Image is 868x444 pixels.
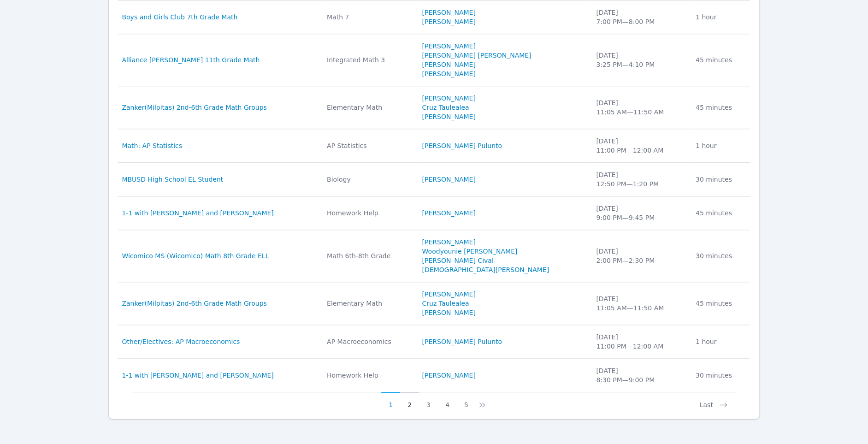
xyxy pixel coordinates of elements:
[118,325,750,359] tr: Other/Electives: AP MacroeconomicsAP Macroeconomics[PERSON_NAME] Pulunto[DATE]11:00 PM—12:00 AM1 ...
[422,141,502,150] a: [PERSON_NAME] Pulunto
[596,204,685,222] div: [DATE] 9:00 PM — 9:45 PM
[122,12,237,22] a: Boys and Girls Club 7th Grade Math
[122,371,273,380] a: 1-1 with [PERSON_NAME] and [PERSON_NAME]
[118,230,750,282] tr: Wicomico MS (Wicomico) Math 8th Grade ELLMath 6th-8th Grade[PERSON_NAME]Woodyounie [PERSON_NAME][...
[596,51,685,69] div: [DATE] 3:25 PM — 4:10 PM
[118,282,750,325] tr: Zanker(Milpitas) 2nd-6th Grade Math GroupsElementary Math[PERSON_NAME]Cruz Taulealea[PERSON_NAME]...
[696,208,744,218] div: 45 minutes
[422,265,549,274] a: [DEMOGRAPHIC_DATA][PERSON_NAME]
[122,251,269,260] a: Wicomico MS (Wicomico) Math 8th Grade ELL
[122,55,260,65] a: Alliance [PERSON_NAME] 11th Grade Math
[122,208,273,218] a: 1-1 with [PERSON_NAME] and [PERSON_NAME]
[381,392,400,409] button: 1
[327,141,411,150] div: AP Statistics
[422,175,475,184] a: [PERSON_NAME]
[596,332,685,351] div: [DATE] 11:00 PM — 12:00 AM
[422,112,475,121] a: [PERSON_NAME]
[118,129,750,163] tr: Math: AP StatisticsAP Statistics[PERSON_NAME] Pulunto[DATE]11:00 PM—12:00 AM1 hour
[122,337,240,346] a: Other/Electives: AP Macroeconomics
[327,299,411,308] div: Elementary Math
[400,392,419,409] button: 2
[118,196,750,230] tr: 1-1 with [PERSON_NAME] and [PERSON_NAME]Homework Help[PERSON_NAME][DATE]9:00 PM—9:45 PM45 minutes
[696,251,744,260] div: 30 minutes
[596,294,685,313] div: [DATE] 11:05 AM — 11:50 AM
[422,17,475,26] a: [PERSON_NAME]
[596,247,685,265] div: [DATE] 2:00 PM — 2:30 PM
[696,299,744,308] div: 45 minutes
[118,34,750,86] tr: Alliance [PERSON_NAME] 11th Grade MathIntegrated Math 3[PERSON_NAME][PERSON_NAME] [PERSON_NAME][P...
[696,12,744,22] div: 1 hour
[696,103,744,112] div: 45 minutes
[422,337,502,346] a: [PERSON_NAME] Pulunto
[327,251,411,260] div: Math 6th-8th Grade
[419,392,438,409] button: 3
[327,208,411,218] div: Homework Help
[118,163,750,196] tr: MBUSD High School EL StudentBiology[PERSON_NAME][DATE]12:50 PM—1:20 PM30 minutes
[327,337,411,346] div: AP Macroeconomics
[696,337,744,346] div: 1 hour
[122,175,223,184] a: MBUSD High School EL Student
[422,51,531,60] a: [PERSON_NAME] [PERSON_NAME]
[422,256,493,265] a: [PERSON_NAME] Cival
[596,98,685,117] div: [DATE] 11:05 AM — 11:50 AM
[118,0,750,34] tr: Boys and Girls Club 7th Grade MathMath 7[PERSON_NAME][PERSON_NAME][DATE]7:00 PM—8:00 PM1 hour
[422,237,475,247] a: [PERSON_NAME]
[422,371,475,380] a: [PERSON_NAME]
[422,69,475,78] a: [PERSON_NAME]
[422,247,517,256] a: Woodyounie [PERSON_NAME]
[422,60,475,69] a: [PERSON_NAME]
[596,136,685,155] div: [DATE] 11:00 PM — 12:00 AM
[692,392,735,409] button: Last
[696,175,744,184] div: 30 minutes
[422,299,469,308] a: Cruz Taulealea
[438,392,457,409] button: 4
[327,371,411,380] div: Homework Help
[696,55,744,65] div: 45 minutes
[422,8,475,17] a: [PERSON_NAME]
[422,103,469,112] a: Cruz Taulealea
[422,94,475,103] a: [PERSON_NAME]
[696,141,744,150] div: 1 hour
[122,103,266,112] a: Zanker(Milpitas) 2nd-6th Grade Math Groups
[327,175,411,184] div: Biology
[422,41,475,51] a: [PERSON_NAME]
[422,290,475,299] a: [PERSON_NAME]
[118,86,750,129] tr: Zanker(Milpitas) 2nd-6th Grade Math GroupsElementary Math[PERSON_NAME]Cruz Taulealea[PERSON_NAME]...
[422,208,475,218] a: [PERSON_NAME]
[696,371,744,380] div: 30 minutes
[596,366,685,385] div: [DATE] 8:30 PM — 9:00 PM
[122,141,182,150] a: Math: AP Statistics
[327,55,411,65] div: Integrated Math 3
[422,308,475,317] a: [PERSON_NAME]
[118,359,750,392] tr: 1-1 with [PERSON_NAME] and [PERSON_NAME]Homework Help[PERSON_NAME][DATE]8:30 PM—9:00 PM30 minutes
[457,392,476,409] button: 5
[122,299,266,308] a: Zanker(Milpitas) 2nd-6th Grade Math Groups
[596,8,685,26] div: [DATE] 7:00 PM — 8:00 PM
[327,103,411,112] div: Elementary Math
[327,12,411,22] div: Math 7
[596,170,685,189] div: [DATE] 12:50 PM — 1:20 PM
